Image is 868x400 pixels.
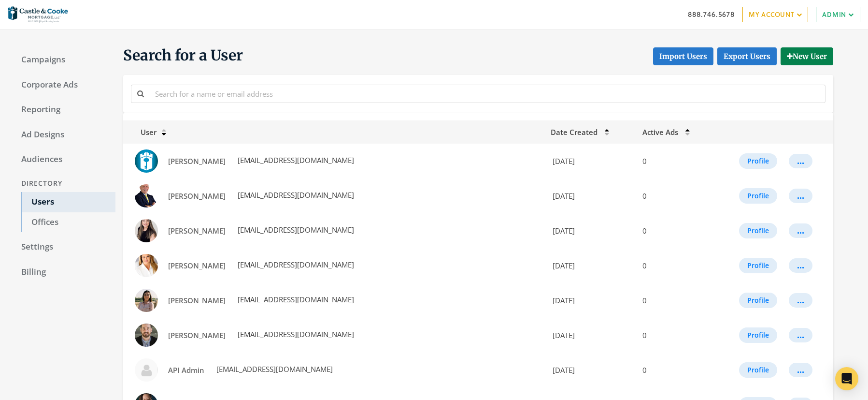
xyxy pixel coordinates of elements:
[545,283,636,318] td: [DATE]
[236,260,354,269] span: [EMAIL_ADDRESS][DOMAIN_NAME]
[12,237,115,257] a: Settings
[12,75,115,95] a: Corporate Ads
[739,153,777,169] button: Profile
[789,189,812,203] button: ...
[135,289,158,312] img: Angeles Ponce profile
[797,300,804,301] div: ...
[739,188,777,204] button: Profile
[123,46,243,65] span: Search for a User
[789,154,812,168] button: ...
[236,329,354,339] span: [EMAIL_ADDRESS][DOMAIN_NAME]
[637,283,712,318] td: 0
[12,149,115,170] a: Audiences
[214,364,333,374] span: [EMAIL_ADDRESS][DOMAIN_NAME]
[135,254,158,277] img: Amy French profile
[168,296,226,305] span: [PERSON_NAME]
[739,223,777,238] button: Profile
[797,230,804,231] div: ...
[168,226,226,236] span: [PERSON_NAME]
[637,213,712,248] td: 0
[642,127,678,137] span: Active Ads
[717,47,777,65] a: Export Users
[739,293,777,308] button: Profile
[688,9,735,19] a: 888.746.5678
[637,178,712,213] td: 0
[236,190,354,200] span: [EMAIL_ADDRESS][DOMAIN_NAME]
[12,175,115,193] div: Directory
[135,358,158,382] img: API Admin profile
[129,127,157,137] span: User
[797,161,804,162] div: ...
[816,7,860,22] a: Admin
[236,155,354,165] span: [EMAIL_ADDRESS][DOMAIN_NAME]
[21,212,115,233] a: Offices
[789,223,812,238] button: ...
[789,328,812,342] button: ...
[135,324,158,347] img: Anthony Vaughan profile
[797,195,804,196] div: ...
[545,144,636,178] td: [DATE]
[551,127,598,137] span: Date Created
[12,50,115,70] a: Campaigns
[135,149,158,173] img: Abbigail Clawson profile
[162,292,232,310] a: [PERSON_NAME]
[236,295,354,304] span: [EMAIL_ADDRESS][DOMAIN_NAME]
[162,257,232,275] a: [PERSON_NAME]
[789,363,812,377] button: ...
[168,156,226,166] span: [PERSON_NAME]
[168,365,204,375] span: API Admin
[797,335,804,336] div: ...
[545,213,636,248] td: [DATE]
[789,258,812,273] button: ...
[739,362,777,378] button: Profile
[162,187,232,205] a: [PERSON_NAME]
[162,361,211,379] a: API Admin
[545,318,636,353] td: [DATE]
[742,7,808,22] a: My Account
[789,293,812,308] button: ...
[168,261,226,270] span: [PERSON_NAME]
[545,178,636,213] td: [DATE]
[739,327,777,343] button: Profile
[12,262,115,282] a: Billing
[168,330,226,340] span: [PERSON_NAME]
[637,248,712,283] td: 0
[637,353,712,387] td: 0
[637,144,712,178] td: 0
[135,219,158,242] img: Amanda Galicia profile
[12,125,115,145] a: Ad Designs
[135,184,158,207] img: Al Cucuk profile
[162,222,232,240] a: [PERSON_NAME]
[168,191,226,201] span: [PERSON_NAME]
[545,248,636,283] td: [DATE]
[653,47,713,65] button: Import Users
[8,2,68,27] img: Adwerx
[545,353,636,387] td: [DATE]
[137,90,144,97] i: Search for a name or email address
[781,47,833,65] button: New User
[236,225,354,235] span: [EMAIL_ADDRESS][DOMAIN_NAME]
[797,265,804,266] div: ...
[149,85,825,103] input: Search for a name or email address
[12,100,115,120] a: Reporting
[637,318,712,353] td: 0
[162,152,232,170] a: [PERSON_NAME]
[162,326,232,344] a: [PERSON_NAME]
[797,370,804,370] div: ...
[835,367,858,390] div: Open Intercom Messenger
[21,192,115,212] a: Users
[739,258,777,273] button: Profile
